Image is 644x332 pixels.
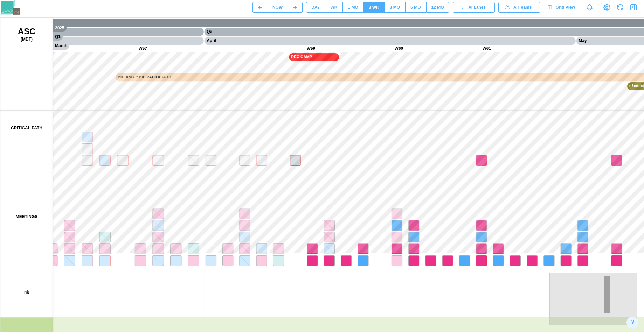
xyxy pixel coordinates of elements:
button: AllLanes [453,2,495,13]
button: 1 MO [342,2,363,13]
button: Refresh Grid [615,2,625,12]
span: All Lanes [468,2,486,12]
button: 6 MO [405,2,426,13]
div: NOW [272,4,283,11]
span: Grid View [556,2,575,12]
button: DAY [306,2,325,13]
a: Notifications [584,1,596,13]
button: NOW [268,2,288,13]
button: 8 WK [363,2,385,13]
a: View Project [602,2,612,12]
button: WK [325,2,342,13]
div: 6 MO [410,4,421,11]
span: All Teams [513,2,532,12]
button: Open Drawer [629,2,638,12]
button: 12 MO [426,2,449,13]
a: Grid View [544,2,580,13]
button: AllTeams [498,2,540,13]
div: 12 MO [431,4,444,11]
div: 8 WK [369,4,379,11]
button: 3 MO [385,2,405,13]
div: 3 MO [390,4,400,11]
div: WK [330,4,337,11]
div: 1 MO [348,4,358,11]
div: DAY [311,4,320,11]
